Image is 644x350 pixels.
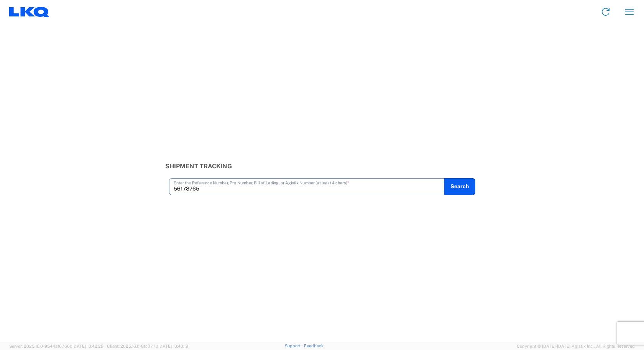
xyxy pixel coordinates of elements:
[444,178,475,195] button: Search
[72,344,103,348] span: [DATE] 10:42:29
[517,343,635,350] span: Copyright © [DATE]-[DATE] Agistix Inc., All Rights Reserved
[107,344,188,348] span: Client: 2025.16.0-8fc0770
[285,343,304,348] a: Support
[304,343,324,348] a: Feedback
[158,344,188,348] span: [DATE] 10:40:19
[9,344,103,348] span: Server: 2025.16.0-9544af67660
[165,163,479,170] h3: Shipment Tracking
